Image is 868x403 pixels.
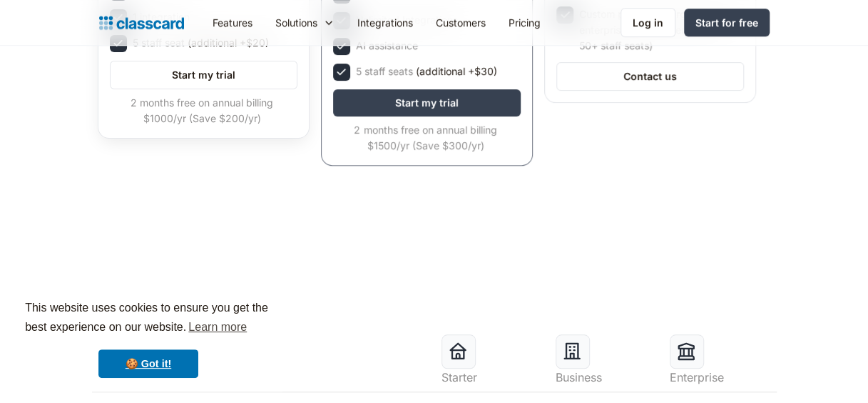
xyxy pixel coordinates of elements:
[275,15,317,30] div: Solutions
[497,6,552,39] a: Pricing
[684,9,770,36] a: Start for free
[356,64,497,79] div: 5 staff seats
[670,369,770,386] div: Enterprise
[441,369,541,386] div: Starter
[424,6,497,39] a: Customers
[556,369,655,386] div: Business
[333,122,518,154] div: 2 months free on annual billing $1500/yr (Save $300/yr)
[11,286,285,392] div: cookieconsent
[333,89,521,116] a: Start my trial
[201,6,264,39] a: Features
[186,317,249,338] a: learn more about cookies
[99,13,184,33] a: home
[695,15,758,30] div: Start for free
[110,95,295,126] div: 2 months free on annual billing $1000/yr (Save $200/yr)
[264,6,346,39] div: Solutions
[346,6,424,39] a: Integrations
[621,8,675,37] a: Log in
[416,64,497,79] span: (additional +$30)
[98,349,198,378] a: dismiss cookie message
[633,15,663,30] div: Log in
[110,61,297,89] a: Start my trial
[25,299,272,338] span: This website uses cookies to ensure you get the best experience on our website.
[556,62,744,91] a: Contact us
